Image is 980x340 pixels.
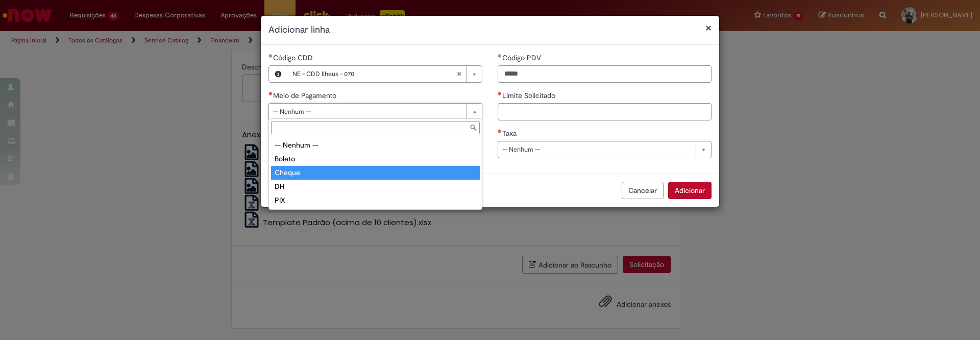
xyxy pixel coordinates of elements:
div: Boleto [271,152,480,166]
div: -- Nenhum -- [271,138,480,152]
div: Cheque [271,166,480,180]
div: DH [271,180,480,193]
ul: Meio de Pagamento [269,136,482,209]
div: PIX [271,193,480,207]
